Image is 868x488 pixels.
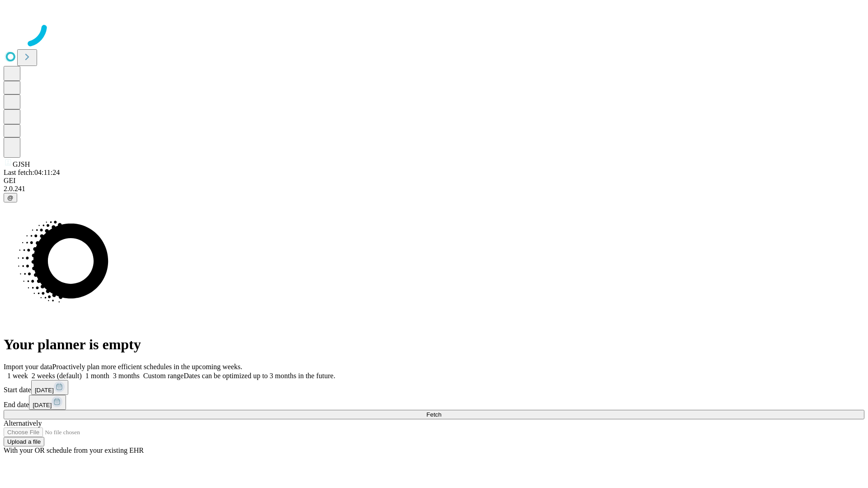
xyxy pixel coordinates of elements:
[4,363,52,371] span: Import your data
[7,194,14,201] span: @
[4,395,864,410] div: End date
[32,372,82,380] span: 2 weeks (default)
[4,193,17,202] button: @
[7,372,28,380] span: 1 week
[113,372,140,380] span: 3 months
[4,336,864,353] h1: Your planner is empty
[426,411,441,418] span: Fetch
[33,402,52,408] span: [DATE]
[4,410,864,419] button: Fetch
[13,160,30,168] span: GJSH
[4,185,864,193] div: 2.0.241
[184,372,335,380] span: Dates can be optimized up to 3 months in the future.
[85,372,109,380] span: 1 month
[4,169,60,176] span: Last fetch: 04:11:24
[4,437,44,446] button: Upload a file
[143,372,184,380] span: Custom range
[4,380,864,395] div: Start date
[4,446,144,454] span: With your OR schedule from your existing EHR
[35,387,54,394] span: [DATE]
[4,419,42,427] span: Alternatively
[52,363,242,371] span: Proactively plan more efficient schedules in the upcoming weeks.
[31,380,68,395] button: [DATE]
[4,177,864,185] div: GEI
[29,395,66,410] button: [DATE]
